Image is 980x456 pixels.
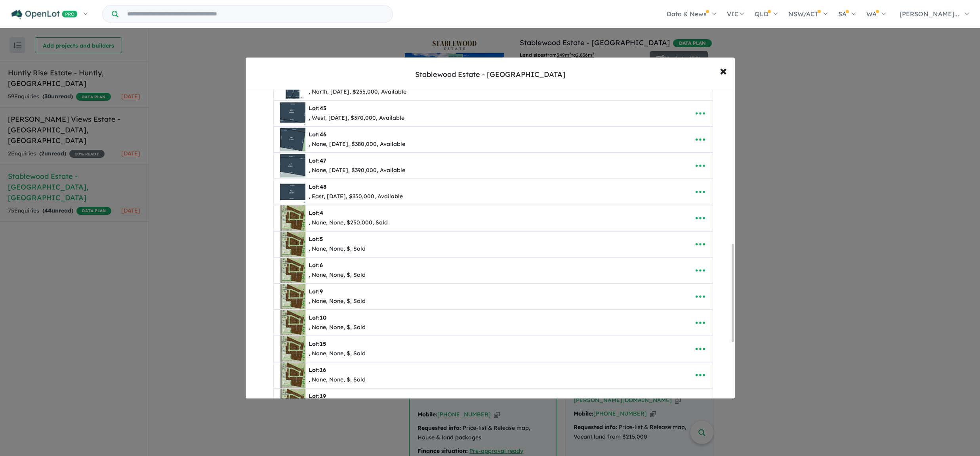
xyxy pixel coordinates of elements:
span: 47 [320,157,326,164]
b: Lot: [309,314,326,321]
div: , None, None, $, Sold [309,375,366,385]
span: 19 [320,393,326,400]
img: Stablewood%20Estate%20-%20Benalla%20%20-%20Lot%2045___1756255664.png [280,101,305,126]
div: , None, None, $, Sold [309,297,366,306]
img: Stablewood%20Estate%20-%20Benalla%20%20-%20Lot%2047___1756256051.png [280,153,305,178]
span: 4 [320,209,323,217]
span: 6 [320,262,323,269]
div: , West, [DATE], $370,000, Available [309,113,404,123]
span: 5 [320,236,323,243]
span: 15 [320,340,326,347]
img: Stablewood%20Estate%20-%20Benalla%20%20-%20Lot%209___1733099504.jpg [280,284,305,309]
b: Lot: [309,340,326,347]
span: 45 [320,105,326,112]
img: Stablewood%20Estate%20-%20Benalla%20%20-%20Lot%2019___1733099761.jpg [280,389,305,414]
input: Try estate name, suburb, builder or developer [120,6,391,23]
b: Lot: [309,209,323,217]
b: Lot: [309,366,326,374]
b: Lot: [309,236,323,243]
b: Lot: [309,157,326,164]
b: Lot: [309,131,326,138]
b: Lot: [309,105,326,112]
img: Stablewood%20Estate%20-%20Benalla%20%20-%20Lot%2016___1733099761.jpg [280,362,305,388]
span: 10 [320,314,326,321]
span: [PERSON_NAME]... [900,10,959,18]
div: , None, None, $, Sold [309,323,366,332]
img: Stablewood%20Estate%20-%20Benalla%20%20-%20Lot%2010___1733099504.jpg [280,310,305,335]
span: × [720,62,727,79]
img: Stablewood%20Estate%20-%20Benalla%20%20-%20Lot%205___1733098732.jpg [280,232,305,257]
span: 16 [320,366,326,374]
div: , None, None, $, Sold [309,270,366,280]
div: , None, None, $, Sold [309,244,366,254]
b: Lot: [309,288,323,295]
div: , None, None, $250,000, Sold [309,218,388,228]
img: Stablewood%20Estate%20-%20Benalla%20%20-%20Lot%2046___1756255901.png [280,127,305,152]
img: Stablewood%20Estate%20-%20Benalla%20%20-%20Lot%204___1732509960.png [280,205,305,231]
img: Stablewood%20Estate%20-%20Benalla%20%20-%20Lot%2015___1733099760.jpg [280,336,305,362]
div: Stablewood Estate - [GEOGRAPHIC_DATA] [415,69,565,80]
div: , None, [DATE], $380,000, Available [309,140,405,149]
span: 46 [320,131,326,138]
b: Lot: [309,393,326,400]
img: Stablewood%20Estate%20-%20Benalla%20%20-%20Lot%206___1733098732.jpg [280,258,305,283]
b: Lot: [309,262,323,269]
b: Lot: [309,183,326,190]
span: 48 [320,183,326,190]
div: , East, [DATE], $350,000, Available [309,192,403,201]
div: , North, [DATE], $255,000, Available [309,87,406,97]
img: Stablewood%20Estate%20-%20Benalla%20%20-%20Lot%2048___1756256259.png [280,179,305,205]
div: , None, None, $, Sold [309,349,366,358]
span: 9 [320,288,323,295]
img: Openlot PRO Logo White [11,10,78,19]
div: , None, [DATE], $390,000, Available [309,166,405,175]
